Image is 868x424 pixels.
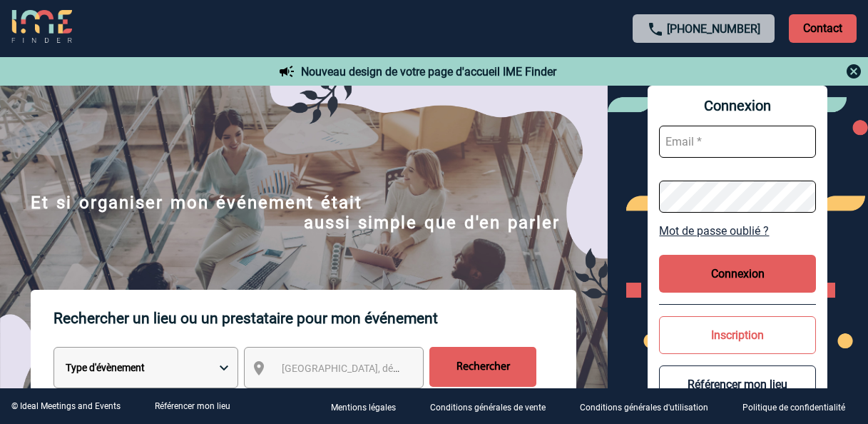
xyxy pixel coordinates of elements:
[53,290,576,347] p: Rechercher un lieu ou un prestataire pour mon événement
[659,97,816,114] span: Connexion
[568,400,731,413] a: Conditions générales d'utilisation
[659,365,816,403] button: Référencer mon lieu
[580,403,708,413] p: Conditions générales d'utilisation
[331,403,396,413] p: Mentions légales
[11,401,121,411] div: © Ideal Meetings and Events
[667,22,760,36] a: [PHONE_NUMBER]
[419,400,568,413] a: Conditions générales de vente
[282,363,480,374] span: [GEOGRAPHIC_DATA], département, région...
[659,224,816,238] a: Mot de passe oublié ?
[659,316,816,354] button: Inscription
[647,21,664,38] img: call-24-px.png
[789,14,857,43] p: Contact
[320,400,419,413] a: Mentions légales
[731,400,868,413] a: Politique de confidentialité
[430,403,546,413] p: Conditions générales de vente
[155,401,230,411] a: Référencer mon lieu
[742,403,845,413] p: Politique de confidentialité
[429,347,536,387] input: Rechercher
[659,126,816,158] input: Email *
[659,255,816,293] button: Connexion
